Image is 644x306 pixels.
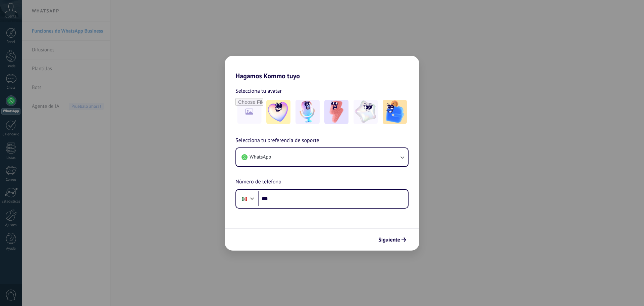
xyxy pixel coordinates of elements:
div: Mexico: + 52 [238,192,251,206]
img: -3.jpeg [324,100,348,124]
button: Siguiente [375,234,409,246]
img: -5.jpeg [383,100,407,124]
span: WhatsApp [250,154,271,161]
span: Selecciona tu preferencia de soporte [235,136,319,145]
img: -2.jpeg [296,100,320,124]
span: Número de teléfono [235,178,281,186]
h2: Hagamos Kommo tuyo [225,56,419,80]
span: Selecciona tu avatar [235,87,282,95]
img: -1.jpeg [266,100,290,124]
button: WhatsApp [236,148,408,166]
span: Siguiente [378,237,400,242]
img: -4.jpeg [354,100,378,124]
